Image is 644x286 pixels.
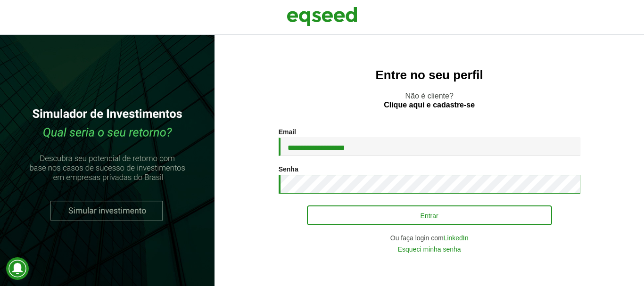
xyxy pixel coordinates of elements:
[279,235,580,241] div: Ou faça login com
[279,129,296,135] label: Email
[307,205,552,225] button: Entrar
[287,5,357,28] img: EqSeed Logo
[233,91,625,109] p: Não é cliente?
[398,246,461,253] a: Esqueci minha senha
[279,166,298,172] label: Senha
[233,68,625,82] h2: Entre no seu perfil
[384,101,475,109] a: Clique aqui e cadastre-se
[444,235,469,241] a: LinkedIn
